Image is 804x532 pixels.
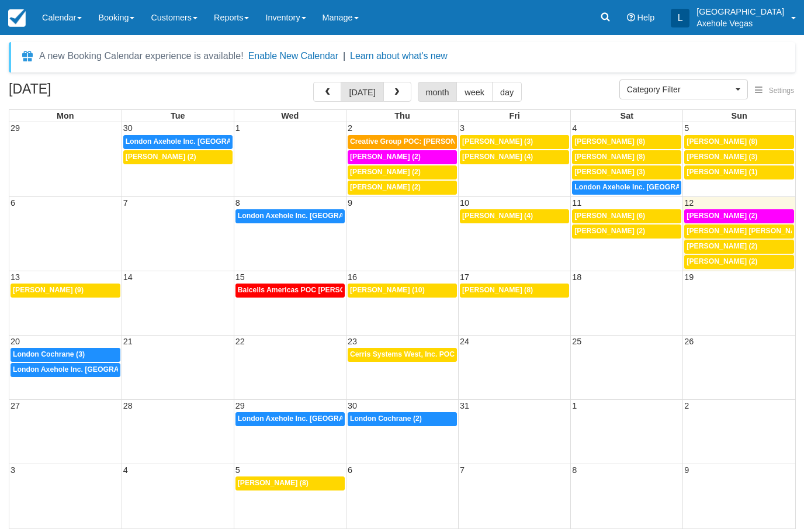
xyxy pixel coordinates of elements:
a: [PERSON_NAME] (2) [684,255,794,269]
span: [PERSON_NAME] (8) [574,137,645,146]
span: London Axehole Inc. [GEOGRAPHIC_DATA] (2) [238,414,397,423]
span: Thu [394,111,410,120]
a: London Axehole Inc. [GEOGRAPHIC_DATA] (3) [123,135,233,149]
span: 29 [234,401,246,410]
i: Help [627,13,635,22]
a: [PERSON_NAME] [PERSON_NAME] (3) [684,224,794,239]
span: 6 [346,465,354,475]
a: [PERSON_NAME] (9) [11,284,120,298]
a: London Axehole Inc. [GEOGRAPHIC_DATA] (2) [235,412,345,426]
span: 28 [122,401,134,410]
a: [PERSON_NAME] (2) [348,165,457,179]
span: London Axehole Inc. [GEOGRAPHIC_DATA] (2) [238,212,397,220]
span: [PERSON_NAME] (2) [350,183,421,191]
span: London Axehole Inc. [GEOGRAPHIC_DATA] (2) [13,365,172,374]
span: [PERSON_NAME] (3) [687,153,757,161]
a: [PERSON_NAME] (2) [684,240,794,254]
span: Wed [281,111,299,120]
a: [PERSON_NAME] (4) [460,150,569,164]
h2: [DATE] [9,82,157,103]
span: 15 [234,272,246,282]
a: [PERSON_NAME] (8) [684,135,794,149]
span: 8 [234,198,241,208]
span: [PERSON_NAME] (2) [350,168,421,176]
span: Cerris Systems West, Inc. POC [PERSON_NAME] (1) [350,350,528,358]
span: Sat [621,111,633,120]
a: [PERSON_NAME] (8) [460,284,569,298]
a: London Cochrane (2) [348,412,457,426]
a: [PERSON_NAME] (2) [123,150,233,164]
p: Axehole Vegas [696,18,784,29]
a: [PERSON_NAME] (2) [684,209,794,223]
span: 18 [571,272,583,282]
a: [PERSON_NAME] (2) [348,181,457,195]
span: London Cochrane (2) [350,414,422,423]
span: 23 [346,337,358,346]
a: [PERSON_NAME] (4) [460,209,569,223]
span: Sun [732,111,747,120]
span: Baicells Americas POC [PERSON_NAME] (53) [238,286,393,294]
a: [PERSON_NAME] (8) [572,135,681,149]
span: 30 [346,401,358,410]
a: [PERSON_NAME] (10) [348,284,457,298]
a: London Axehole Inc. [GEOGRAPHIC_DATA] (2) [11,363,120,377]
span: 30 [122,123,134,133]
button: week [456,82,493,102]
span: [PERSON_NAME] (2) [574,227,645,235]
div: L [671,9,689,27]
span: [PERSON_NAME] (4) [462,212,533,220]
span: 21 [122,337,134,346]
span: [PERSON_NAME] (9) [13,286,84,294]
button: day [492,82,522,102]
span: 8 [571,465,578,475]
span: 3 [9,465,16,475]
span: 17 [459,272,470,282]
span: [PERSON_NAME] (8) [574,153,645,161]
div: A new Booking Calendar experience is available! [39,49,244,63]
button: Category Filter [619,80,748,99]
p: [GEOGRAPHIC_DATA] [696,6,784,18]
a: London Cochrane (3) [11,348,120,362]
a: London Axehole Inc. [GEOGRAPHIC_DATA] (2) [235,209,345,223]
img: checkfront-main-nav-mini-logo.png [8,9,26,27]
span: [PERSON_NAME] (2) [687,257,757,265]
span: 26 [683,337,695,346]
span: | [343,51,345,61]
span: 4 [122,465,129,475]
span: 13 [9,272,21,282]
span: Creative Group POC: [PERSON_NAME] (5) [350,137,494,146]
span: [PERSON_NAME] (2) [350,153,421,161]
span: [PERSON_NAME] (2) [126,153,196,161]
span: 5 [234,465,241,475]
a: [PERSON_NAME] (8) [572,150,681,164]
span: Settings [769,87,794,95]
span: 7 [122,198,129,208]
span: [PERSON_NAME] (4) [462,153,533,161]
span: Help [637,13,655,22]
span: London Cochrane (3) [13,350,85,358]
button: Enable New Calendar [248,50,338,62]
button: Settings [748,82,801,99]
span: [PERSON_NAME] (2) [687,242,757,250]
span: 12 [683,198,695,208]
span: [PERSON_NAME] (1) [687,168,757,176]
span: [PERSON_NAME] (10) [350,286,425,294]
span: 11 [571,198,583,208]
span: Category Filter [627,84,733,95]
a: Creative Group POC: [PERSON_NAME] (5) [348,135,457,149]
span: 5 [683,123,690,133]
a: [PERSON_NAME] (1) [684,165,794,179]
span: [PERSON_NAME] (8) [462,286,533,294]
button: month [418,82,458,102]
span: 20 [9,337,21,346]
a: [PERSON_NAME] (6) [572,209,681,223]
span: [PERSON_NAME] (3) [574,168,645,176]
span: 27 [9,401,21,410]
span: Tue [171,111,185,120]
span: 1 [234,123,241,133]
span: [PERSON_NAME] (8) [238,479,309,487]
span: 14 [122,272,134,282]
span: 9 [683,465,690,475]
span: Fri [509,111,519,120]
span: [PERSON_NAME] (8) [687,137,757,146]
